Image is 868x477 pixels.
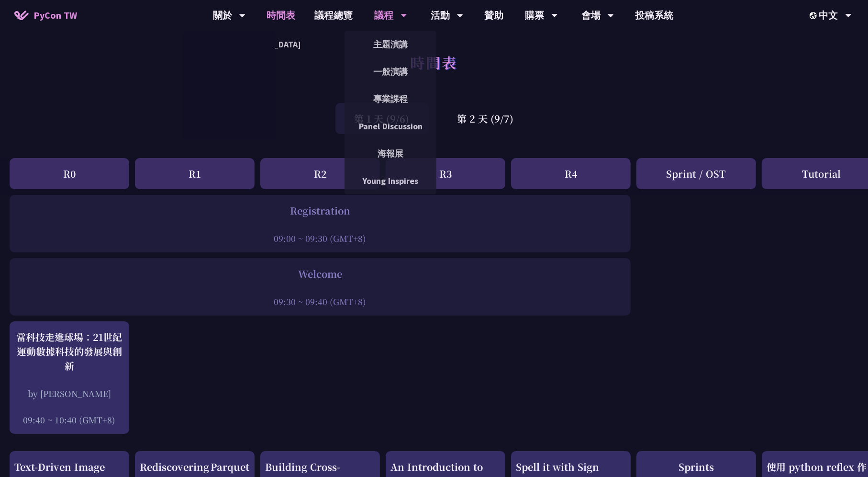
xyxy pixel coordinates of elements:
[14,267,626,281] div: Welcome
[335,103,429,134] div: 第 1 天 (9/6)
[345,60,436,83] a: 一般演講
[641,460,751,474] div: Sprints
[14,295,626,307] div: 09:30 ~ 09:40 (GMT+8)
[511,158,631,189] div: R4
[14,330,124,426] a: 當科技走進球場：21世紀運動數據科技的發展與創新 by [PERSON_NAME] 09:40 ~ 10:40 (GMT+8)
[5,3,87,27] a: PyCon TW
[14,232,626,244] div: 09:00 ~ 09:30 (GMT+8)
[345,115,436,137] a: Panel Discussion
[183,33,275,56] a: PyCon [GEOGRAPHIC_DATA]
[14,387,124,399] div: by [PERSON_NAME]
[260,158,380,189] div: R2
[386,158,505,189] div: R3
[14,204,626,218] div: Registration
[10,158,129,189] div: R0
[14,11,29,20] img: Home icon of PyCon TW 2025
[345,33,436,56] a: 主題演講
[636,158,756,189] div: Sprint / OST
[345,142,436,165] a: 海報展
[14,414,124,426] div: 09:40 ~ 10:40 (GMT+8)
[345,170,436,192] a: Young Inspires
[33,8,77,23] span: PyCon TW
[438,103,533,134] div: 第 2 天 (9/7)
[345,88,436,110] a: 專業課程
[14,330,124,373] div: 當科技走進球場：21世紀運動數據科技的發展與創新
[810,12,819,19] img: Locale Icon
[135,158,255,189] div: R1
